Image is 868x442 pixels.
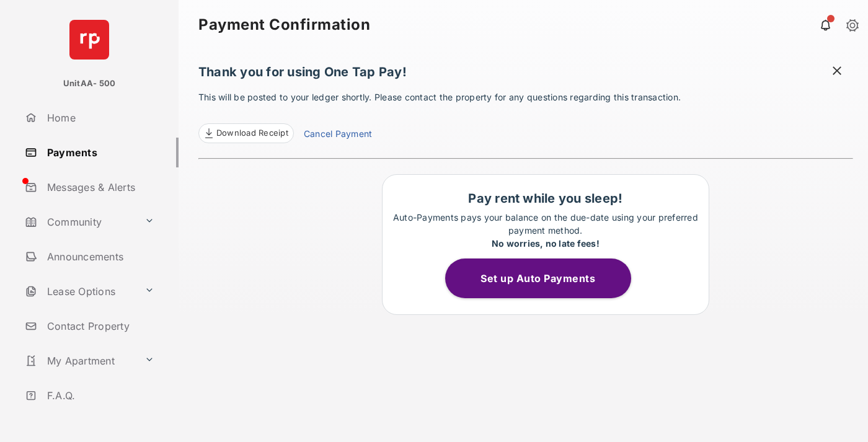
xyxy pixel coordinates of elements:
a: My Apartment [20,346,139,376]
a: Cancel Payment [304,127,372,143]
div: No worries, no late fees! [389,237,702,250]
p: UnitAA- 500 [63,77,116,90]
a: Payments [20,138,179,167]
p: This will be posted to your ledger shortly. Please contact the property for any questions regardi... [198,91,853,143]
img: svg+xml;base64,PHN2ZyB4bWxucz0iaHR0cDovL3d3dy53My5vcmcvMjAwMC9zdmciIHdpZHRoPSI2NCIgaGVpZ2h0PSI2NC... [69,20,109,60]
p: Auto-Payments pays your balance on the due-date using your preferred payment method. [389,211,702,250]
a: F.A.Q. [20,381,179,410]
span: Download Receipt [216,127,288,139]
button: Set up Auto Payments [445,259,631,298]
a: Contact Property [20,311,179,341]
a: Set up Auto Payments [445,272,646,285]
a: Home [20,103,179,133]
a: Messages & Alerts [20,172,179,202]
a: Lease Options [20,276,139,306]
a: Community [20,207,139,237]
a: Announcements [20,242,179,272]
a: Download Receipt [198,123,294,143]
strong: Payment Confirmation [198,17,370,32]
h1: Pay rent while you sleep! [389,191,702,206]
h1: Thank you for using One Tap Pay! [198,64,853,86]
